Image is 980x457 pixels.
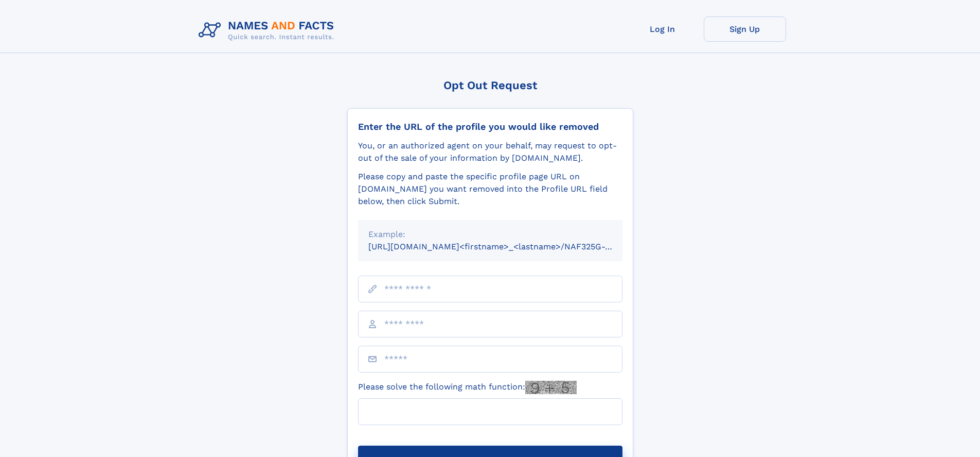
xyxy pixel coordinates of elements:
[358,121,622,132] div: Enter the URL of the profile you would like removed
[194,16,343,44] img: Logo Names and Facts
[358,381,577,394] label: Please solve the following math function:
[358,140,622,164] div: You, or an authorized agent on your behalf, may request to opt-out of the sale of your informatio...
[621,16,704,42] a: Log In
[368,242,642,251] small: [URL][DOMAIN_NAME]<firstname>_<lastname>/NAF325G-xxxxxxxx
[358,171,622,208] div: Please copy and paste the specific profile page URL on [DOMAIN_NAME] you want removed into the Pr...
[347,79,633,92] div: Opt Out Request
[368,228,612,241] div: Example:
[704,16,786,42] a: Sign Up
